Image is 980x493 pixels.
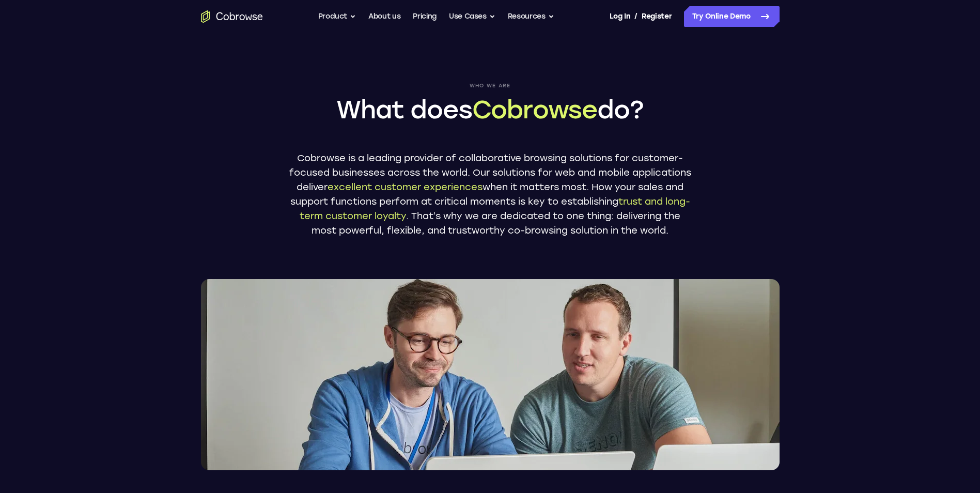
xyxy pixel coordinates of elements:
[289,83,692,89] span: Who we are
[368,6,400,27] a: About us
[472,95,597,125] span: Cobrowse
[610,6,630,27] a: Log In
[201,279,780,470] img: Two Cobrowse software developers, João and Ross, working on their computers
[684,6,780,27] a: Try Online Demo
[413,6,437,27] a: Pricing
[328,181,483,193] span: excellent customer experiences
[508,6,554,27] button: Resources
[642,6,672,27] a: Register
[201,10,263,23] a: Go to the home page
[289,151,692,238] p: Cobrowse is a leading provider of collaborative browsing solutions for customer-focused businesse...
[318,6,356,27] button: Product
[634,10,637,23] span: /
[449,6,495,27] button: Use Cases
[289,93,692,126] h1: What does do?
